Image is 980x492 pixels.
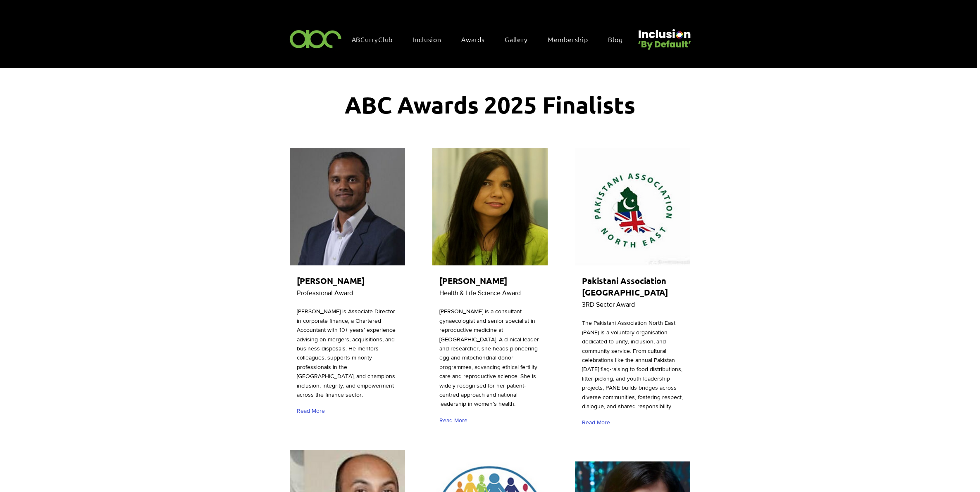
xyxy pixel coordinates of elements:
[439,308,539,407] span: [PERSON_NAME] is a consultant gynaecologist and senior specialist in reproductive medicine at [GE...
[297,407,325,415] span: Read More
[582,301,635,308] span: 3RD Sector Award
[348,31,405,48] a: ABCurryClub
[297,308,396,398] span: [PERSON_NAME] is Associate Director in corporate finance, a Chartered Accountant with 10+ years’ ...
[461,35,485,44] span: Awards
[505,35,528,44] span: Gallery
[297,275,365,286] span: [PERSON_NAME]
[548,35,588,44] span: Membership
[409,31,454,48] div: Inclusion
[348,31,635,48] nav: Site
[608,35,622,44] span: Blog
[604,31,635,48] a: Blog
[287,26,344,51] img: ABC-Logo-Blank-Background-01-01-2.png
[345,90,635,119] span: ABC Awards 2025 Finalists
[439,289,521,296] span: Health & Life Science Award
[413,35,441,44] span: Inclusion
[457,31,497,48] div: Awards
[439,413,471,428] a: Read More
[352,35,393,44] span: ABCurryClub
[582,275,668,298] span: Pakistani Association [GEOGRAPHIC_DATA]
[501,31,540,48] a: Gallery
[582,419,610,427] span: Read More
[582,415,614,430] a: Read More
[544,31,601,48] a: Membership
[582,319,683,409] span: The Pakistani Association North East (PANE) is a voluntary organisation dedicated to unity, inclu...
[439,275,507,286] span: [PERSON_NAME]
[439,416,467,425] span: Read More
[635,22,692,51] img: Untitled design (22).png
[297,404,329,418] a: Read More
[297,289,353,296] span: Professional Award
